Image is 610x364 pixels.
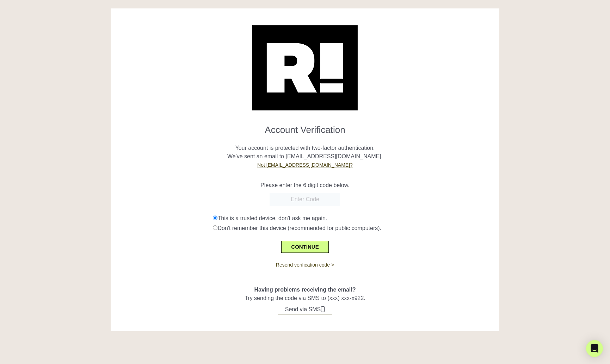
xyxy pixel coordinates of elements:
[116,135,494,169] p: Your account is protected with two-factor authentication. We've sent an email to [EMAIL_ADDRESS][...
[213,224,494,232] div: Don't remember this device (recommended for public computers).
[116,269,494,314] div: Try sending the code via SMS to (xxx) xxx-x922.
[254,287,356,293] span: Having problems receiving the email?
[116,181,494,190] p: Please enter the 6 digit code below.
[276,262,334,268] a: Resend verification code >
[213,214,494,223] div: This is a trusted device, don't ask me again.
[281,241,328,253] button: CONTINUE
[586,340,603,357] div: Open Intercom Messenger
[270,193,340,206] input: Enter Code
[257,162,353,168] a: Not [EMAIL_ADDRESS][DOMAIN_NAME]?
[116,119,494,135] h1: Account Verification
[278,304,332,314] button: Send via SMS
[252,25,358,110] img: Retention.com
